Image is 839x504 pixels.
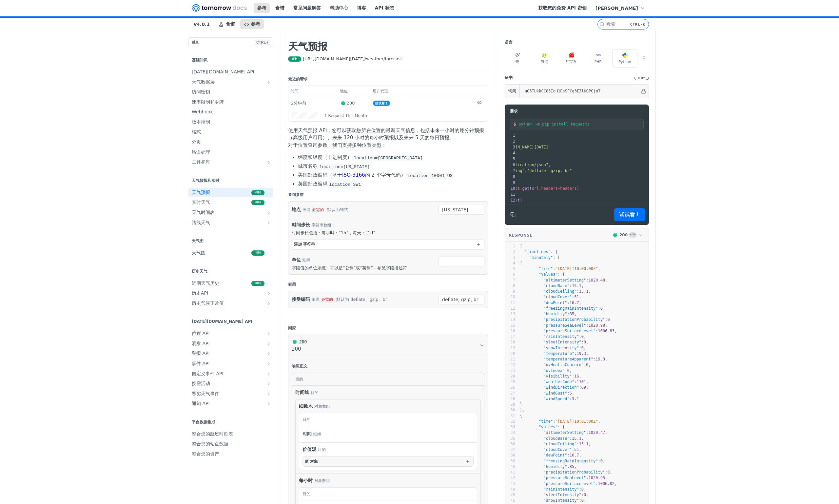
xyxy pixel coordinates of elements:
[520,300,581,305] span: : ,
[192,109,213,114] font: Webhook
[188,299,273,308] a: 历史气候正常值显示历史气候正常值的子页面
[188,379,273,389] a: 按需活动显示按需活动的子页面
[188,279,273,288] a: 近期天气历史得到
[584,340,586,344] span: 0
[312,223,331,227] font: 字符串数组
[188,157,273,167] a: 工具和库显示工具和库的子页面
[520,340,589,344] span: : ,
[288,192,304,197] font: 查询参数
[293,340,297,344] span: 200
[581,334,584,339] span: 0
[505,323,515,328] div: 15
[520,312,577,316] span: : ,
[188,137,273,147] a: 分页
[522,186,530,191] span: get
[646,77,649,80] i: Information
[529,255,553,260] span: "minutely"
[543,317,605,322] span: "precipitationProbability"
[188,439,273,449] a: 整合您的站点数据
[188,67,273,77] a: [DATE][DOMAIN_NAME] API
[505,283,515,289] div: 8
[543,346,579,350] span: "snowIntensity"
[520,329,617,333] span: : ,
[505,180,516,185] div: 9
[505,40,513,45] font: 语言
[293,5,321,10] font: 常见问题解答
[576,351,586,356] span: 19.3
[506,163,548,167] span: "application/json"
[188,248,273,258] a: 天气图得到
[302,258,310,262] font: 细绳
[543,289,576,294] span: "cloudCeiling"
[520,289,591,294] span: : ,
[641,55,647,61] svg: 更多省略号
[192,79,215,85] font: 天气数据层
[543,295,572,299] span: "cloudCover"
[581,346,584,350] span: 0
[543,300,567,305] span: "dewPoint"
[386,265,407,270] font: 字段描述符
[288,77,308,81] font: 最近的请求
[520,306,605,311] span: : ,
[340,88,348,93] font: 地位
[619,211,640,218] font: 试试看！
[634,76,649,81] div: QueryInformation
[600,306,603,311] span: 0
[532,49,557,68] button: 节点
[520,272,565,277] span: : {
[188,389,273,399] a: 恶劣天气事件显示恶劣天气事件子页面
[505,191,516,197] div: 11
[516,60,519,64] font: 壳
[192,89,210,94] font: 访问密钥
[292,338,484,353] button: 200 200200
[255,251,261,254] font: 得到
[188,369,273,379] a: 自定义事件 API显示自定义事件 API 的子页面
[192,40,199,44] font: 跳至
[365,56,402,61] font: /weather/forecast
[347,101,355,106] font: 200
[520,266,600,271] span: : ,
[192,401,210,406] font: 通知 API
[312,207,324,212] font: 必需的
[629,21,647,28] kbd: CTRL-K
[192,58,207,62] font: 基础知识
[266,361,271,366] button: 显示事件 API 的子页面
[215,19,239,29] a: 食谱
[321,297,333,302] font: 必需的
[589,323,605,328] span: 1020.98
[505,138,516,144] div: 2
[257,5,266,10] font: 参考
[505,75,513,80] font: 证书
[520,255,560,260] span: : [
[188,349,273,359] a: 警报 API显示警报 API 的子页面
[292,207,301,212] font: 地点
[255,282,261,285] font: 得到
[188,399,273,409] a: 通知 API显示通知 API 的子页面
[192,250,205,255] font: 天气图
[266,220,271,225] button: 显示路线天气子页面
[520,283,584,288] span: : ,
[188,87,273,97] a: 访问密钥
[505,357,515,362] div: 21
[520,357,607,361] span: : ,
[254,3,270,13] a: 参考
[579,289,589,294] span: 15.1
[524,249,550,254] span: "timelines"
[192,99,224,105] font: 速率限制和令牌
[527,168,572,173] span: "deflate, gzip, br"
[272,3,288,13] a: 食谱
[375,5,394,10] font: API 状态
[505,168,516,174] div: 7
[298,154,352,160] font: 纬度和经度（十进制度）
[558,186,560,191] span: =
[520,346,586,350] span: : ,
[192,129,201,134] font: 格式
[543,340,581,344] span: "sleetIntensity"
[543,312,567,316] span: "humidity"
[505,49,530,68] button: 壳
[505,272,515,277] div: 6
[407,173,453,178] span: location=10001 US
[303,56,365,61] font: [URL][DOMAIN_NAME][DATE]
[255,191,261,194] font: 得到
[192,210,215,215] font: 天气时间表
